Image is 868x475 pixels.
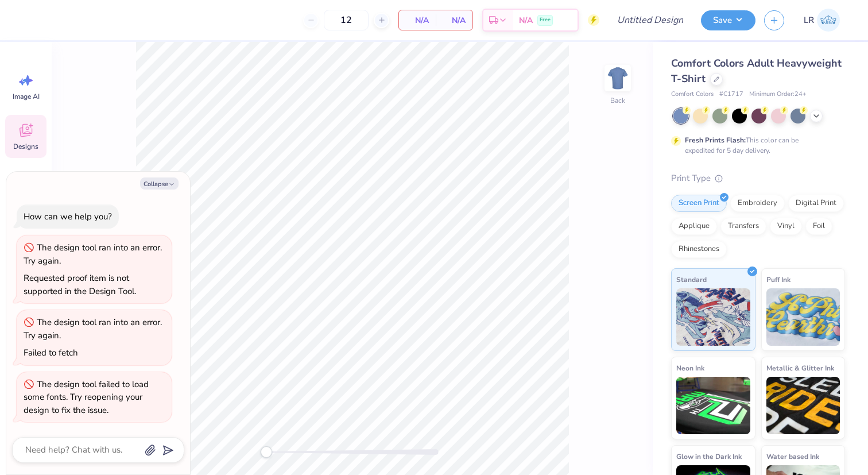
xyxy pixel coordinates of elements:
span: # C1717 [719,90,743,99]
span: Image AI [13,92,40,101]
span: Water based Ink [766,450,819,462]
input: Untitled Design [608,9,692,32]
div: Applique [671,218,717,235]
span: Puff Ink [766,273,790,285]
img: Metallic & Glitter Ink [766,377,840,434]
button: Save [701,10,755,30]
input: – – [324,10,369,30]
div: Back [610,95,625,106]
div: Failed to fetch [24,347,78,358]
div: Embroidery [730,195,785,212]
span: Standard [676,273,707,285]
strong: Fresh Prints Flash: [685,136,746,145]
div: Requested proof item is not supported in the Design Tool. [24,272,136,297]
div: The design tool failed to load some fonts. Try reopening your design to fix the issue. [24,379,149,416]
span: Comfort Colors Adult Heavyweight T-Shirt [671,56,842,86]
img: Puff Ink [766,288,840,346]
div: The design tool ran into an error. Try again. [24,316,162,341]
img: Back [606,67,629,90]
span: Designs [13,142,38,151]
span: N/A [406,14,429,26]
span: Minimum Order: 24 + [749,90,807,99]
div: Accessibility label [261,446,272,458]
img: Lindsey Rawding [817,9,840,32]
span: N/A [519,14,533,26]
div: Transfers [720,218,766,235]
span: Metallic & Glitter Ink [766,362,834,374]
div: Foil [805,218,832,235]
span: Glow in the Dark Ink [676,450,742,462]
div: Vinyl [770,218,802,235]
span: N/A [443,14,466,26]
a: LR [799,9,845,32]
img: Neon Ink [676,377,750,434]
div: Print Type [671,172,845,185]
div: Rhinestones [671,241,727,258]
img: Standard [676,288,750,346]
span: Neon Ink [676,362,704,374]
span: Free [540,16,551,24]
button: Collapse [140,177,179,190]
div: Digital Print [788,195,844,212]
div: Screen Print [671,195,727,212]
div: The design tool ran into an error. Try again. [24,242,162,267]
span: LR [804,14,814,27]
div: How can we help you? [24,211,112,222]
span: Comfort Colors [671,90,714,99]
div: This color can be expedited for 5 day delivery. [685,135,826,156]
